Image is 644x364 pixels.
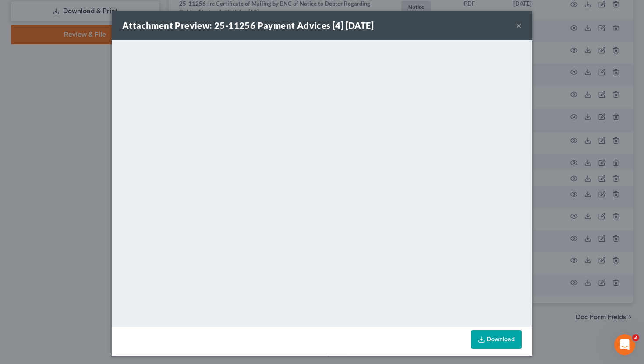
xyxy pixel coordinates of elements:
[112,40,532,325] iframe: <object ng-attr-data='[URL][DOMAIN_NAME]' type='application/pdf' width='100%' height='650px'></ob...
[632,334,639,341] span: 2
[614,334,635,355] iframe: Intercom live chat
[122,20,374,31] strong: Attachment Preview: 25-11256 Payment Advices [4] [DATE]
[471,330,522,349] a: Download
[516,20,522,31] button: ×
